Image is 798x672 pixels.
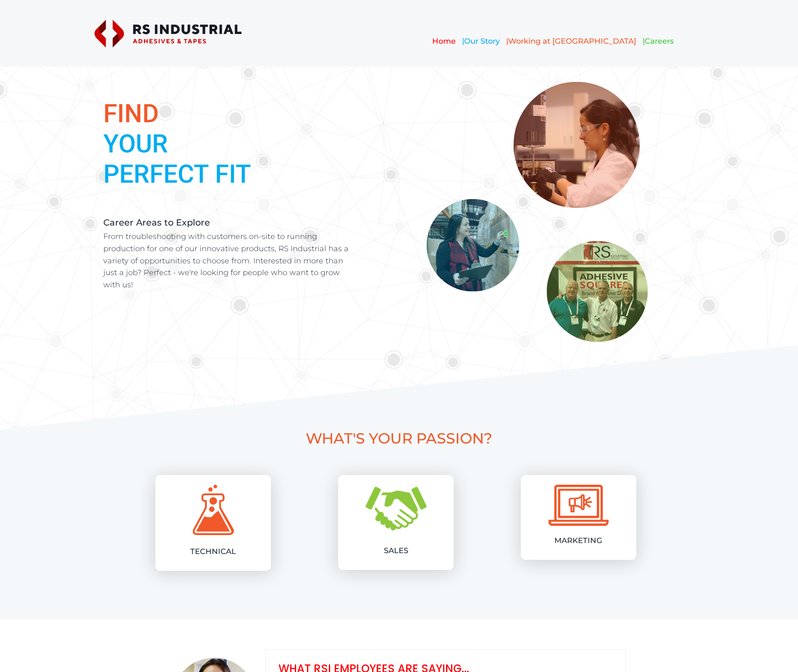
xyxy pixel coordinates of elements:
[643,37,645,46] span: |
[103,159,251,189] span: PERFECT FIT
[549,485,609,526] img: marketing
[103,99,159,129] span: FIND
[103,231,350,291] p: From troubleshooting with customers on-site to running production for one of our innovative produ...
[103,217,210,228] strong: Career Areas to Explore
[94,20,241,47] img: rs-normal
[508,37,636,46] a: Working at [GEOGRAPHIC_DATA]
[462,37,464,46] span: |
[506,37,508,46] span: |
[554,536,602,545] strong: MARKETING
[384,546,408,555] strong: SALES
[306,429,492,447] strong: WHAT'S YOUR PASSION?
[190,547,236,556] strong: TECHNICAL
[365,487,427,530] img: sales handshake
[464,37,500,46] a: Our Story
[432,37,456,46] a: Home
[193,485,234,535] img: lab technical
[103,129,168,159] span: YOUR
[645,37,674,46] a: Careers
[418,81,680,342] img: Bubbles_Careers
